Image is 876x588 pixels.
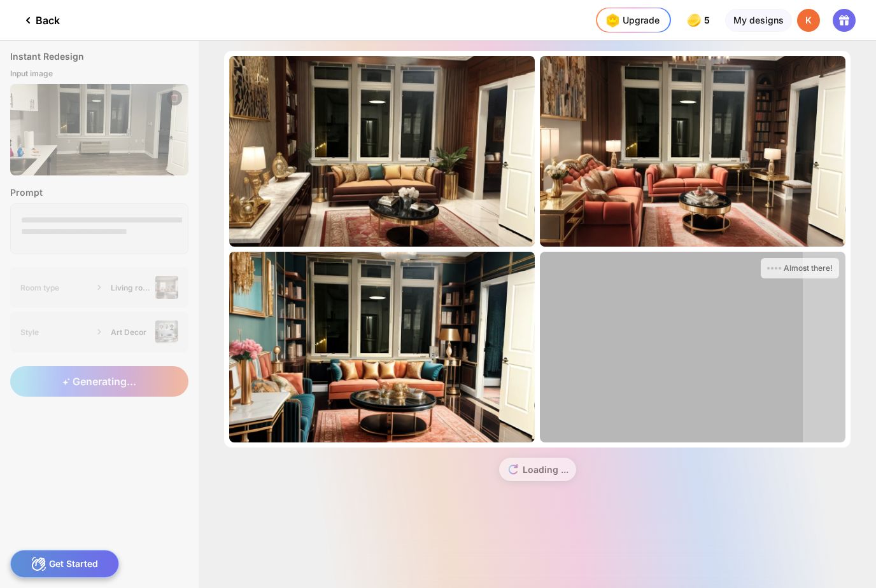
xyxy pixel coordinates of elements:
[725,9,792,32] div: My designs
[10,550,119,578] div: Get Started
[797,9,820,32] div: K
[704,15,712,25] span: 5
[602,10,660,31] div: Upgrade
[602,10,623,31] img: upgrade-nav-btn-icon.gif
[20,13,60,28] div: Back
[784,263,833,273] div: Almost there!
